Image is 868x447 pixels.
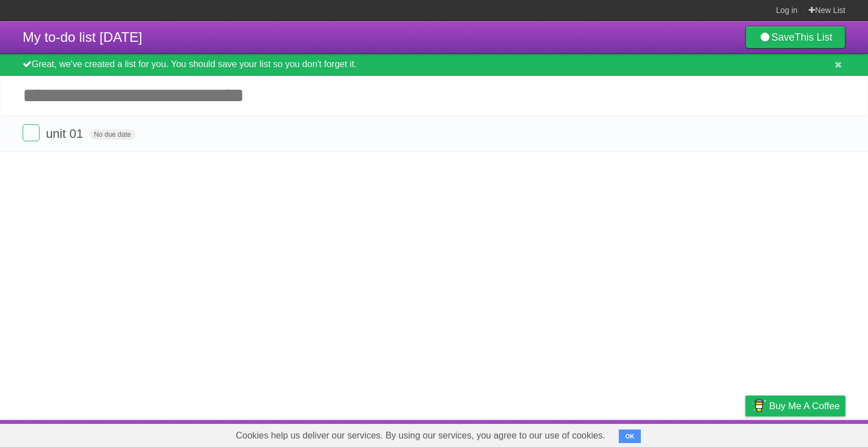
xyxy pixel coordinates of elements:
a: About [595,423,619,444]
button: OK [619,429,641,443]
a: Suggest a feature [774,423,845,444]
span: My to-do list [DATE] [23,29,142,45]
span: Cookies help us deliver our services. By using our services, you agree to our use of cookies. [224,424,617,447]
span: Buy me a coffee [769,396,840,416]
a: Privacy [731,423,760,444]
a: Terms [692,423,717,444]
a: SaveThis List [745,26,845,49]
label: Done [23,124,40,141]
img: Buy me a coffee [751,396,766,415]
a: Developers [632,423,678,444]
span: unit 01 [46,127,86,141]
span: No due date [89,129,135,140]
a: Buy me a coffee [745,396,845,416]
b: This List [795,32,832,43]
